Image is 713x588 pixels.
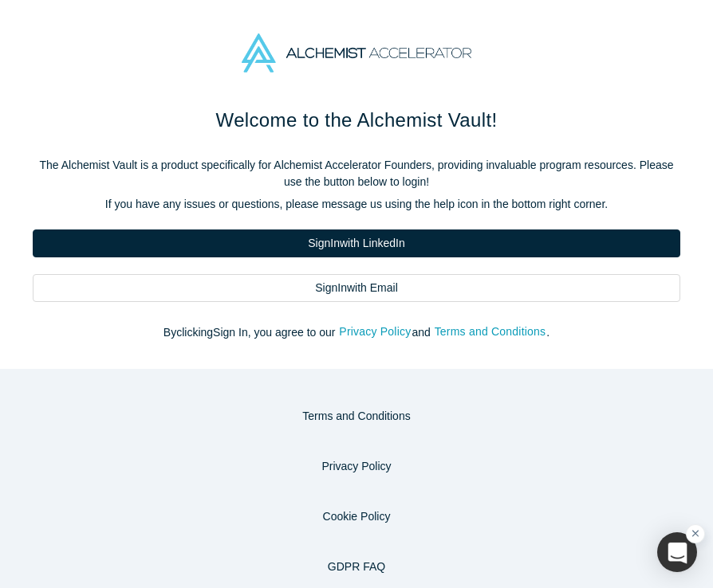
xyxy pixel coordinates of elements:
button: Terms and Conditions [286,402,427,430]
p: The Alchemist Vault is a product specifically for Alchemist Accelerator Founders, providing inval... [33,157,680,190]
img: Alchemist Accelerator Logo [242,33,471,73]
p: If you have any issues or questions, please message us using the help icon in the bottom right co... [33,196,680,213]
a: GDPR FAQ [311,553,402,581]
p: By clicking Sign In , you agree to our and . [33,324,680,341]
h1: Welcome to the Alchemist Vault! [33,106,680,135]
button: Cookie Policy [306,503,408,531]
a: SignInwith Email [33,274,680,302]
button: Privacy Policy [338,323,412,341]
a: SignInwith LinkedIn [33,229,680,257]
button: Privacy Policy [305,453,408,480]
button: Terms and Conditions [434,323,547,341]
